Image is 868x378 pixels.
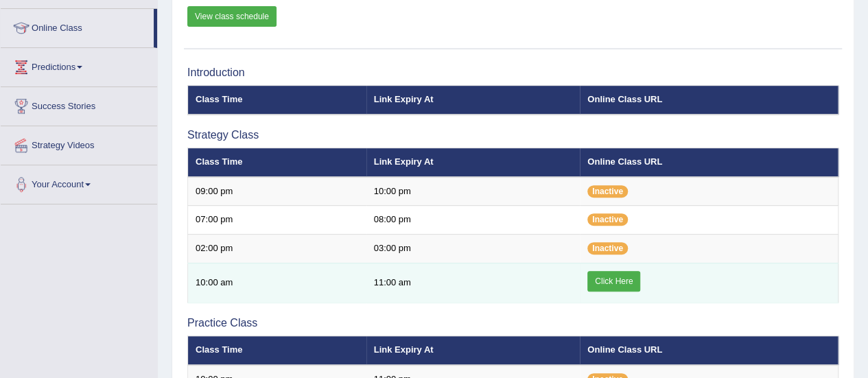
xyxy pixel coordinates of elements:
[188,148,366,177] th: Class Time
[580,336,838,365] th: Online Class URL
[188,86,366,115] th: Class Time
[188,336,366,365] th: Class Time
[580,86,838,115] th: Online Class URL
[366,336,580,365] th: Link Expiry At
[587,242,628,255] span: Inactive
[187,67,838,79] h3: Introduction
[1,87,157,121] a: Success Stories
[587,185,628,198] span: Inactive
[1,9,154,43] a: Online Class
[187,317,838,329] h3: Practice Class
[188,177,366,206] td: 09:00 pm
[366,234,580,263] td: 03:00 pm
[1,165,157,200] a: Your Account
[188,263,366,303] td: 10:00 am
[188,206,366,235] td: 07:00 pm
[187,129,838,141] h3: Strategy Class
[587,213,628,226] span: Inactive
[366,86,580,115] th: Link Expiry At
[366,206,580,235] td: 08:00 pm
[1,48,157,82] a: Predictions
[366,177,580,206] td: 10:00 pm
[366,263,580,303] td: 11:00 am
[187,6,277,27] a: View class schedule
[366,148,580,177] th: Link Expiry At
[587,271,640,292] a: Click Here
[188,234,366,263] td: 02:00 pm
[1,126,157,161] a: Strategy Videos
[580,148,838,177] th: Online Class URL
